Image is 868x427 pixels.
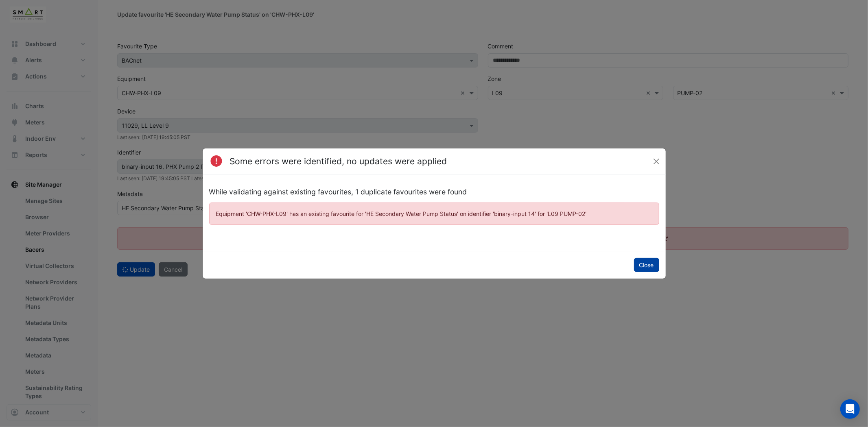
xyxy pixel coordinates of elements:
[634,258,659,272] button: Close
[230,155,447,168] h4: Some errors were identified, no updates were applied
[840,399,860,419] div: Open Intercom Messenger
[209,203,659,225] ngb-alert: Equipment 'CHW-PHX-L09' has an existing favourite for 'HE Secondary Water Pump Status' on identif...
[209,187,659,196] h5: While validating against existing favourites, 1 duplicate favourites were found
[650,155,662,168] button: Close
